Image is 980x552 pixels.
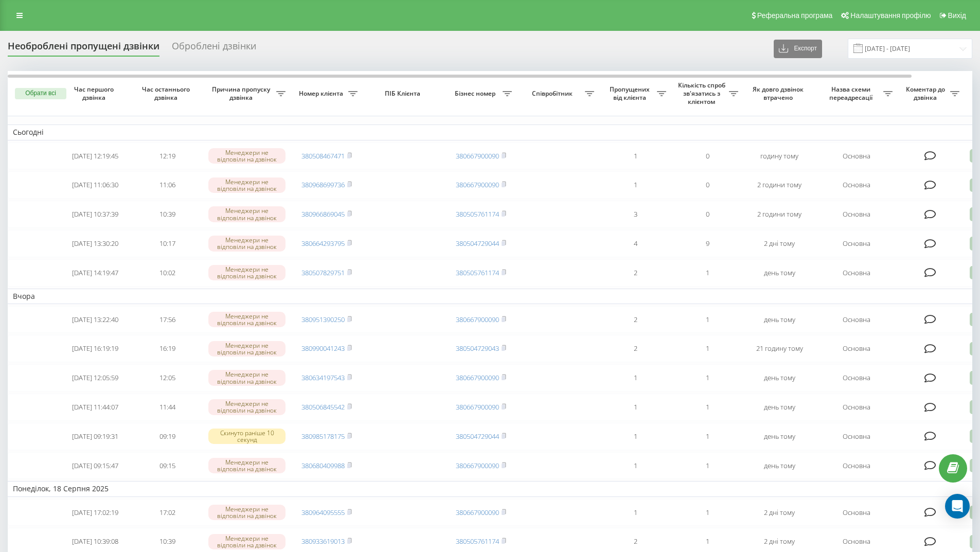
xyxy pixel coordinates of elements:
div: Менеджери не відповіли на дзвінок [208,341,286,357]
td: 1 [599,171,671,199]
a: 380933619013 [301,537,345,546]
span: Реферальна програма [757,11,833,20]
td: 2 дні тому [743,499,815,526]
td: 11:06 [131,171,203,199]
td: 1 [671,394,743,421]
td: 1 [599,394,671,421]
td: 2 дні тому [743,230,815,257]
div: Менеджери не відповіли на дзвінок [208,534,286,549]
a: 380508467471 [301,151,345,161]
a: 380505761174 [456,537,499,546]
td: 12:05 [131,364,203,391]
td: 0 [671,171,743,199]
td: 09:19 [131,423,203,450]
td: 21 годину тому [743,335,815,362]
td: 17:02 [131,499,203,526]
a: 380966869045 [301,209,345,219]
td: 3 [599,201,671,228]
td: день тому [743,364,815,391]
a: 380667900090 [456,315,499,324]
span: Налаштування профілю [850,11,931,20]
a: 380680409988 [301,461,345,470]
a: 380504729044 [456,239,499,248]
span: ПІБ Клієнта [371,90,436,98]
td: [DATE] 09:19:31 [59,423,131,450]
td: 1 [599,499,671,526]
a: 380951390250 [301,315,345,324]
span: Час першого дзвінка [67,85,123,101]
td: 1 [599,452,671,479]
div: Менеджери не відповіли на дзвінок [208,312,286,327]
td: 11:44 [131,394,203,421]
div: Необроблені пропущені дзвінки [8,41,159,57]
a: 380505761174 [456,209,499,219]
td: 2 години тому [743,171,815,199]
a: 380667900090 [456,373,499,382]
td: [DATE] 09:15:47 [59,452,131,479]
td: 0 [671,201,743,228]
td: 10:17 [131,230,203,257]
td: [DATE] 13:22:40 [59,306,131,333]
a: 380505761174 [456,268,499,277]
span: Пропущених від клієнта [604,85,657,101]
span: Вихід [948,11,966,20]
span: Коментар до дзвінка [903,85,950,101]
span: Бізнес номер [450,90,503,98]
td: 1 [671,306,743,333]
div: Менеджери не відповіли на дзвінок [208,206,286,222]
a: 380504729044 [456,432,499,441]
a: 380990041243 [301,344,345,353]
span: Причина пропуску дзвінка [208,85,276,101]
td: годину тому [743,143,815,170]
a: 380964095555 [301,508,345,517]
td: 2 години тому [743,201,815,228]
td: [DATE] 12:05:59 [59,364,131,391]
td: 10:39 [131,201,203,228]
td: [DATE] 10:37:39 [59,201,131,228]
td: Основна [815,201,898,228]
td: 1 [599,143,671,170]
td: [DATE] 11:44:07 [59,394,131,421]
td: [DATE] 14:19:47 [59,259,131,287]
div: Open Intercom Messenger [945,494,970,519]
td: 10:02 [131,259,203,287]
div: Оброблені дзвінки [172,41,256,57]
td: 1 [671,335,743,362]
td: 12:19 [131,143,203,170]
td: 2 [599,259,671,287]
td: Основна [815,499,898,526]
td: 1 [671,452,743,479]
td: Основна [815,171,898,199]
button: Експорт [774,40,822,58]
td: 1 [671,423,743,450]
span: Як довго дзвінок втрачено [752,85,807,101]
td: Основна [815,259,898,287]
td: [DATE] 12:19:45 [59,143,131,170]
a: 380667900090 [456,508,499,517]
td: 1 [599,364,671,391]
td: день тому [743,452,815,479]
td: Основна [815,423,898,450]
td: 1 [671,364,743,391]
span: Кількість спроб зв'язатись з клієнтом [676,81,729,105]
div: Менеджери не відповіли на дзвінок [208,399,286,415]
a: 380667900090 [456,461,499,470]
div: Менеджери не відповіли на дзвінок [208,458,286,473]
span: Номер клієнта [296,90,348,98]
span: Назва схеми переадресації [821,85,883,101]
td: 1 [599,423,671,450]
div: Менеджери не відповіли на дзвінок [208,177,286,193]
td: [DATE] 17:02:19 [59,499,131,526]
td: 0 [671,143,743,170]
td: Основна [815,335,898,362]
a: 380664293795 [301,239,345,248]
td: Основна [815,306,898,333]
a: 380507829751 [301,268,345,277]
span: Співробітник [522,90,585,98]
a: 380667900090 [456,402,499,412]
td: день тому [743,259,815,287]
td: 4 [599,230,671,257]
a: 380667900090 [456,180,499,189]
div: Менеджери не відповіли на дзвінок [208,505,286,520]
a: 380634197543 [301,373,345,382]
